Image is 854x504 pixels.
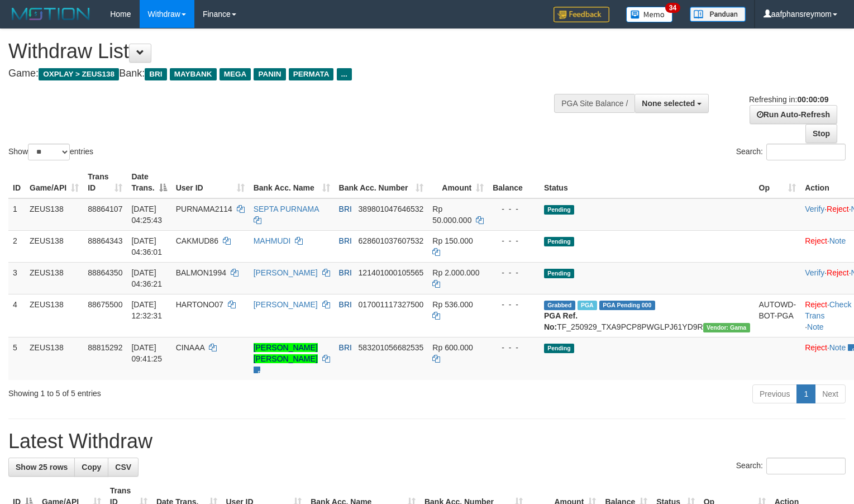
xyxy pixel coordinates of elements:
span: None selected [642,99,695,108]
a: 1 [796,384,815,403]
td: ZEUS138 [25,198,83,231]
div: - - - [493,267,535,278]
span: Grabbed [544,301,575,310]
th: Bank Acc. Name: activate to sort column ascending [249,167,335,198]
span: Show 25 rows [16,463,68,472]
span: Rp 150.000 [432,236,473,245]
input: Search: [766,144,846,160]
span: [DATE] 04:25:43 [131,205,162,225]
td: ZEUS138 [25,294,83,337]
td: 1 [8,198,25,231]
a: Run Auto-Refresh [750,105,837,124]
span: 34 [665,3,680,13]
span: BRI [339,236,352,245]
div: PGA Site Balance / [554,94,634,113]
span: Rp 536.000 [432,300,473,309]
div: - - - [493,342,535,353]
span: Rp 600.000 [432,343,473,352]
span: MAYBANK [170,68,217,80]
a: CSV [108,458,139,477]
span: [DATE] 09:41:25 [131,343,162,363]
h4: Game: Bank: [8,68,558,79]
a: Verify [805,205,824,213]
th: Balance [488,167,540,198]
span: Rp 2.000.000 [432,268,479,277]
th: ID [8,167,25,198]
td: ZEUS138 [25,337,83,380]
td: ZEUS138 [25,230,83,262]
span: Pending [544,205,574,215]
span: BRI [339,205,352,213]
label: Search: [736,144,846,160]
a: Previous [752,384,797,403]
span: CAKMUD86 [176,236,218,245]
a: Reject [805,236,827,245]
span: BALMON1994 [176,268,226,277]
span: 88864350 [88,268,122,277]
span: BRI [339,343,352,352]
th: Date Trans.: activate to sort column descending [127,167,171,198]
td: 3 [8,262,25,294]
span: Copy 583201056682535 to clipboard [359,343,424,352]
span: PANIN [254,68,285,80]
a: Show 25 rows [8,458,75,477]
th: Game/API: activate to sort column ascending [25,167,83,198]
div: - - - [493,203,535,215]
th: User ID: activate to sort column ascending [171,167,249,198]
img: MOTION_logo.png [8,6,93,22]
span: ... [337,68,352,80]
a: Reject [827,268,849,277]
div: - - - [493,299,535,310]
div: Showing 1 to 5 of 5 entries [8,383,347,399]
span: 88864107 [88,205,122,213]
a: SEPTA PURNAMA [254,205,319,213]
td: 4 [8,294,25,337]
span: BRI [145,68,166,80]
h1: Latest Withdraw [8,430,846,453]
span: Copy 121401000105565 to clipboard [359,268,424,277]
span: Marked by aaftrukkakada [578,301,597,310]
td: ZEUS138 [25,262,83,294]
img: Feedback.jpg [554,7,609,22]
th: Status [540,167,755,198]
button: None selected [634,94,709,113]
span: MEGA [220,68,251,80]
span: PERMATA [289,68,334,80]
span: Pending [544,344,574,353]
td: TF_250929_TXA9PCP8PWGLPJ61YD9R [540,294,755,337]
a: Check Trans [805,300,851,320]
td: 2 [8,230,25,262]
th: Trans ID: activate to sort column ascending [83,167,127,198]
span: PGA Pending [599,301,655,310]
a: Stop [805,124,837,143]
span: Pending [544,237,574,246]
span: Refreshing in: [749,95,828,104]
td: 5 [8,337,25,380]
label: Search: [736,458,846,474]
a: MAHMUDI [254,236,291,245]
a: Verify [805,268,824,277]
a: Reject [805,343,827,352]
span: Copy 017001117327500 to clipboard [359,300,424,309]
img: panduan.png [690,7,746,22]
div: - - - [493,235,535,246]
span: Pending [544,269,574,278]
input: Search: [766,458,846,474]
span: [DATE] 12:32:31 [131,300,162,320]
img: Button%20Memo.svg [626,7,673,22]
span: [DATE] 04:36:01 [131,236,162,256]
span: PURNAMA2114 [176,205,232,213]
b: PGA Ref. No: [544,311,578,331]
span: OXPLAY > ZEUS138 [39,68,119,80]
span: CINAAA [176,343,204,352]
span: HARTONO07 [176,300,223,309]
a: [PERSON_NAME] [254,268,318,277]
span: BRI [339,300,352,309]
span: Copy 389801047646532 to clipboard [359,205,424,213]
a: Note [829,236,846,245]
th: Bank Acc. Number: activate to sort column ascending [335,167,428,198]
a: Copy [74,458,108,477]
h1: Withdraw List [8,40,558,63]
label: Show entries [8,144,93,160]
span: Copy 628601037607532 to clipboard [359,236,424,245]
